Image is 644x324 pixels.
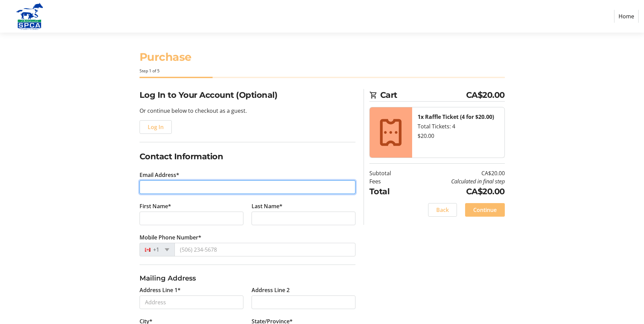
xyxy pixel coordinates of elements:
button: Log In [140,120,172,134]
strong: 1x Raffle Ticket (4 for $20.00) [418,113,494,121]
div: Total Tickets: 4 [418,122,499,130]
div: $20.00 [418,132,499,140]
h3: Mailing Address [140,273,355,283]
div: Step 1 of 5 [140,68,505,74]
span: Log In [148,123,164,131]
span: CA$20.00 [466,89,505,101]
label: Mobile Phone Number* [140,233,201,241]
img: Alberta SPCA's Logo [5,3,54,30]
span: Cart [380,89,466,101]
input: Address [140,295,243,309]
label: First Name* [140,202,171,210]
td: Subtotal [369,169,408,177]
input: (506) 234-5678 [174,243,355,256]
label: Address Line 1* [140,286,181,294]
span: Continue [473,206,497,214]
button: Continue [465,203,505,217]
h2: Log In to Your Account (Optional) [140,89,355,101]
a: Home [614,10,639,23]
td: Calculated in final step [408,177,505,185]
p: Or continue below to checkout as a guest. [140,107,355,115]
label: Last Name* [252,202,282,210]
td: CA$20.00 [408,185,505,198]
label: Address Line 2 [252,286,290,294]
button: Back [428,203,457,217]
span: Back [436,206,449,214]
h1: Purchase [140,49,505,65]
h2: Contact Information [140,150,355,163]
td: Total [369,185,408,198]
td: CA$20.00 [408,169,505,177]
label: Email Address* [140,171,179,179]
td: Fees [369,177,408,185]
